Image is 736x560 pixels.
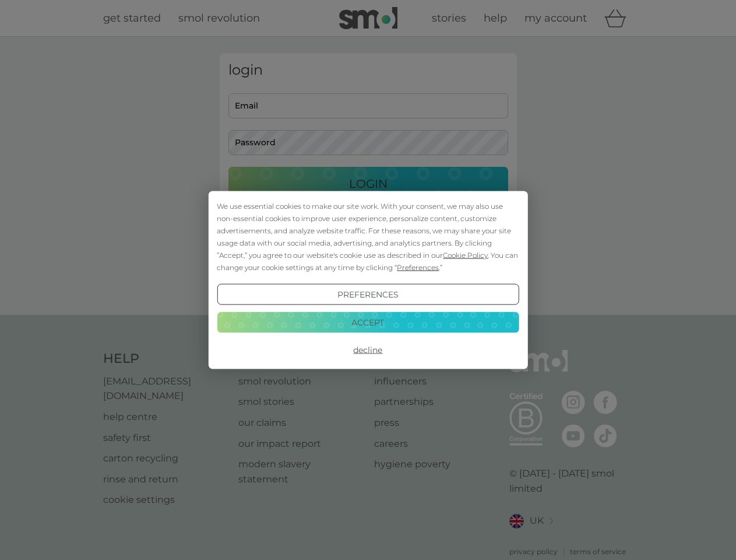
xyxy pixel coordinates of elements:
[217,339,519,360] button: Decline
[208,191,527,369] div: Cookie Consent Prompt
[217,200,519,274] div: We use essential cookies to make our site work. With your consent, we may also use non-essential ...
[217,311,519,332] button: Accept
[397,263,439,272] span: Preferences
[443,251,488,260] span: Cookie Policy
[217,284,519,305] button: Preferences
